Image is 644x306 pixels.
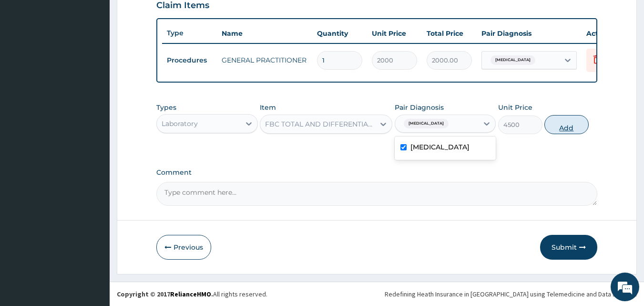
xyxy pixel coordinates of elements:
[110,282,644,306] footer: All rights reserved.
[260,103,276,112] label: Item
[162,119,198,128] div: Laboratory
[385,289,637,299] div: Redefining Heath Insurance in [GEOGRAPHIC_DATA] using Telemedicine and Data Science!
[312,24,367,43] th: Quantity
[156,5,179,28] div: Minimize live chat window
[55,92,132,189] span: We're online!
[18,48,39,72] img: d_794563401_company_1708531726252_794563401
[477,24,582,43] th: Pair Diagnosis
[582,24,629,43] th: Actions
[156,169,598,177] label: Comment
[540,235,597,260] button: Submit
[265,119,376,129] div: FBC TOTAL AND DIFFERENTIAL COUNT BLD FILM PLATELET
[404,119,449,128] span: [MEDICAL_DATA]
[491,55,535,65] span: [MEDICAL_DATA]
[367,24,422,43] th: Unit Price
[162,52,217,69] td: Procedures
[156,0,209,11] h3: Claim Items
[162,24,217,42] th: Type
[422,24,477,43] th: Total Price
[156,104,176,112] label: Types
[217,24,312,43] th: Name
[544,115,589,134] button: Add
[5,204,182,238] textarea: Type your message and hit 'Enter'
[156,235,211,260] button: Previous
[498,103,532,112] label: Unit Price
[395,103,444,112] label: Pair Diagnosis
[410,142,470,152] label: [MEDICAL_DATA]
[50,53,160,66] div: Chat with us now
[117,290,213,298] strong: Copyright © 2017 .
[217,51,312,70] td: GENERAL PRACTITIONER
[170,290,211,298] a: RelianceHMO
